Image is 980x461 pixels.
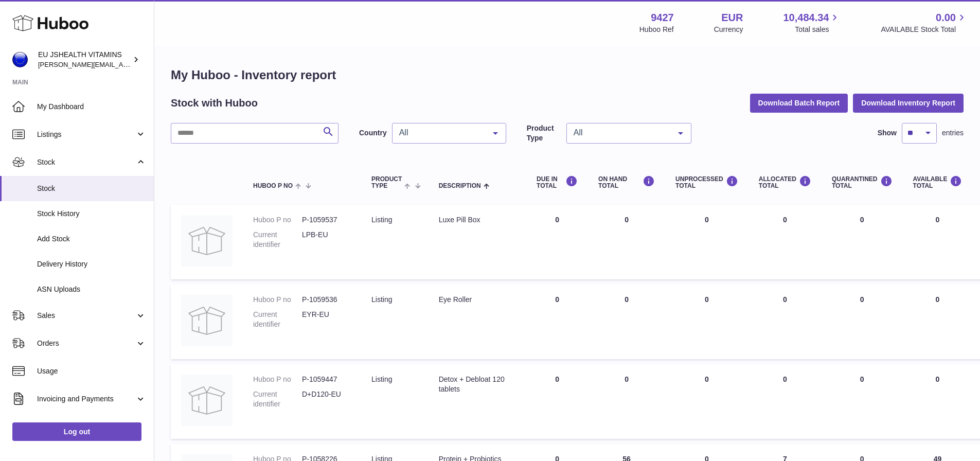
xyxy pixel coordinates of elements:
[749,285,822,359] td: 0
[860,375,864,383] span: 0
[253,295,302,305] dt: Huboo P no
[588,285,665,359] td: 0
[903,285,973,359] td: 0
[588,364,665,439] td: 0
[665,205,749,279] td: 0
[878,128,897,138] label: Show
[37,209,146,219] span: Stock History
[181,215,233,267] img: product image
[371,176,402,189] span: Product Type
[181,295,233,346] img: product image
[37,285,146,294] span: ASN Uploads
[37,259,146,269] span: Delivery History
[860,295,864,304] span: 0
[903,205,973,279] td: 0
[675,175,738,189] div: UNPROCESSED Total
[639,25,674,34] div: Huboo Ref
[38,60,206,68] span: [PERSON_NAME][EMAIL_ADDRESS][DOMAIN_NAME]
[171,96,258,110] h2: Stock with Huboo
[37,339,135,348] span: Orders
[359,128,387,138] label: Country
[526,205,588,279] td: 0
[37,102,146,112] span: My Dashboard
[526,364,588,439] td: 0
[37,366,146,376] span: Usage
[37,311,135,321] span: Sales
[665,285,749,359] td: 0
[665,364,749,439] td: 0
[253,389,302,409] dt: Current identifier
[397,128,485,138] span: All
[37,130,135,139] span: Listings
[302,389,351,409] dd: D+D120-EU
[439,215,516,225] div: Luxe Pill Box
[37,234,146,244] span: Add Stock
[936,11,956,25] span: 0.00
[439,183,481,189] span: Description
[783,11,829,25] span: 10,484.34
[651,11,674,25] strong: 9427
[714,25,743,34] div: Currency
[795,25,841,34] span: Total sales
[302,230,351,250] dd: LPB-EU
[253,375,302,384] dt: Huboo P no
[38,50,131,69] div: EU JSHEALTH VITAMINS
[37,184,146,193] span: Stock
[253,230,302,250] dt: Current identifier
[181,375,233,426] img: product image
[860,216,864,224] span: 0
[526,285,588,359] td: 0
[749,205,822,279] td: 0
[302,295,351,305] dd: P-1059536
[750,94,848,112] button: Download Batch Report
[598,175,655,189] div: ON HAND Total
[439,295,516,305] div: Eye Roller
[881,25,968,34] span: AVAILABLE Stock Total
[571,128,670,138] span: All
[783,11,841,34] a: 10,484.34 Total sales
[588,205,665,279] td: 0
[12,52,28,67] img: laura@jessicasepel.com
[253,310,302,329] dt: Current identifier
[853,94,964,112] button: Download Inventory Report
[903,364,973,439] td: 0
[302,310,351,329] dd: EYR-EU
[881,11,968,34] a: 0.00 AVAILABLE Stock Total
[527,123,561,143] label: Product Type
[12,422,141,441] a: Log out
[439,375,516,394] div: Detox + Debloat 120 tablets
[749,364,822,439] td: 0
[537,175,578,189] div: DUE IN TOTAL
[371,216,392,224] span: listing
[913,175,963,189] div: AVAILABLE Total
[371,295,392,304] span: listing
[759,175,811,189] div: ALLOCATED Total
[302,215,351,225] dd: P-1059537
[832,175,893,189] div: QUARANTINED Total
[253,183,293,189] span: Huboo P no
[37,157,135,167] span: Stock
[371,375,392,383] span: listing
[171,67,964,83] h1: My Huboo - Inventory report
[253,215,302,225] dt: Huboo P no
[302,375,351,384] dd: P-1059447
[942,128,964,138] span: entries
[37,394,135,404] span: Invoicing and Payments
[721,11,743,25] strong: EUR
